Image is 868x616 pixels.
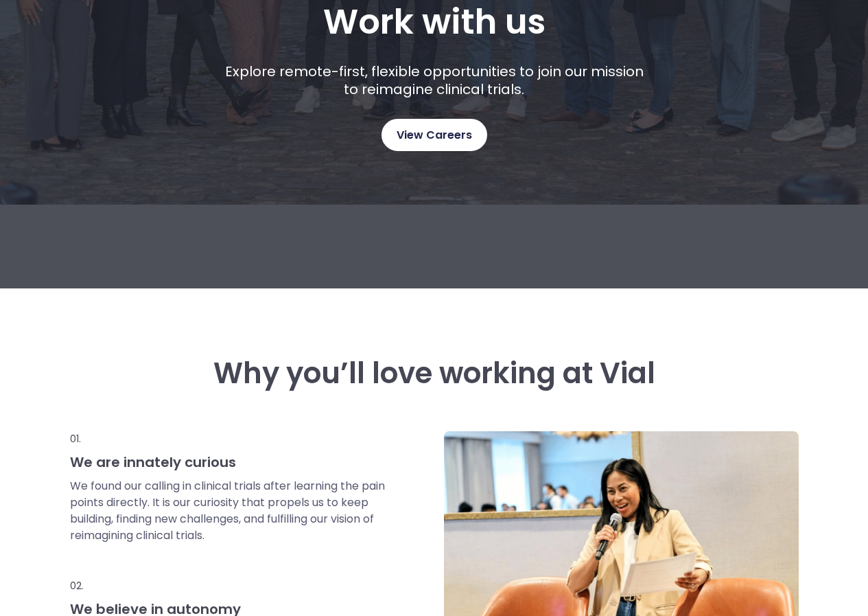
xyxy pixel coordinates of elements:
[323,2,546,42] h1: Work with us
[70,357,799,390] h3: Why you’ll love working at Vial
[70,453,387,471] h3: We are innately curious
[397,126,472,144] span: View Careers
[70,431,387,446] p: 01.
[70,478,387,544] p: We found our calling in clinical trials after learning the pain points directly. It is our curios...
[382,119,487,151] a: View Careers
[220,62,648,98] p: Explore remote-first, flexible opportunities to join our mission to reimagine clinical trials.
[70,578,387,593] p: 02.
